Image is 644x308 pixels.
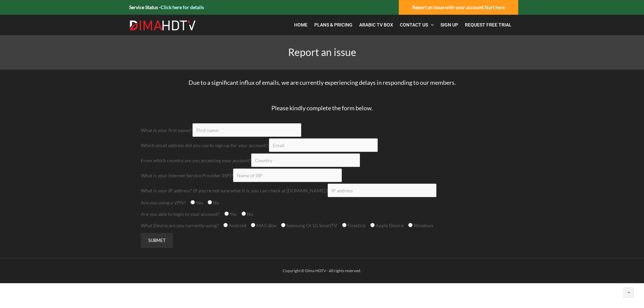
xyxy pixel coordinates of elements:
[328,184,436,197] input: IP address
[212,200,219,205] span: No
[224,211,229,216] input: Yes
[136,123,508,258] form: Contact form
[623,287,634,298] a: Back to top
[294,22,308,27] span: Home
[314,22,353,27] span: Plans & Pricing
[359,22,393,27] span: Arabic TV Box
[412,4,505,10] strong: Report an issue with your account:
[141,184,503,197] div: What is your IP address? (If you're not sure what it is, you can check at [DOMAIN_NAME].)
[195,200,203,205] span: Yes
[241,211,246,216] input: No
[193,123,301,137] input: First name
[246,211,253,217] span: No
[208,200,212,204] input: No
[375,223,404,228] span: Apple Device
[370,223,375,227] input: Apple Device
[400,22,428,27] span: Contact Us
[141,138,503,152] div: Which email address did you use to sign up for your account?:
[413,223,433,228] span: Windows
[437,18,462,32] a: Sign Up
[465,22,512,27] span: Request Free Trial
[440,22,458,27] span: Sign Up
[141,123,503,137] div: What is your first name?:
[233,169,342,182] input: Name of ISP
[189,79,456,86] span: Due to a significant influx of emails, we are currently experiencing delays in responding to our ...
[271,104,373,112] span: Please kindly complete the form below.
[141,233,173,248] input: SUBMET
[311,18,356,32] a: Plans & Pricing
[141,199,503,207] div: Are you using a VPN?
[291,18,311,32] a: Home
[396,18,437,32] a: Contact Us
[285,223,337,228] span: Samsung Or LG SmartTV
[356,18,396,32] a: Arabic TV Box
[228,223,246,228] span: Android
[255,223,276,228] span: MAG Box
[223,223,228,227] input: Android
[141,153,503,167] div: From which country are you accessing your account?
[191,200,195,204] input: Yes
[129,4,204,10] strong: Service Status -
[342,223,346,227] input: Firestick
[229,211,237,217] span: Yes
[288,46,356,58] span: Report an issue
[141,169,503,182] div: What is your Internet Service Provider (ISP)?
[462,18,515,32] a: Request Free Trial
[484,4,505,10] a: Start here
[141,222,503,230] div: What Device are you currently using?
[161,4,204,10] a: Click here for details
[126,267,518,275] div: Copyright © Dima HDTV - All rights reserved.
[251,153,360,167] input: Country
[251,223,255,227] input: MAG Box
[281,223,285,227] input: Samsung Or LG SmartTV
[346,223,366,228] span: Firestick
[408,223,413,227] input: Windows
[269,138,378,152] input: Email
[129,20,196,31] img: Dima HDTV
[141,210,503,218] div: Are you able to login to your account?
